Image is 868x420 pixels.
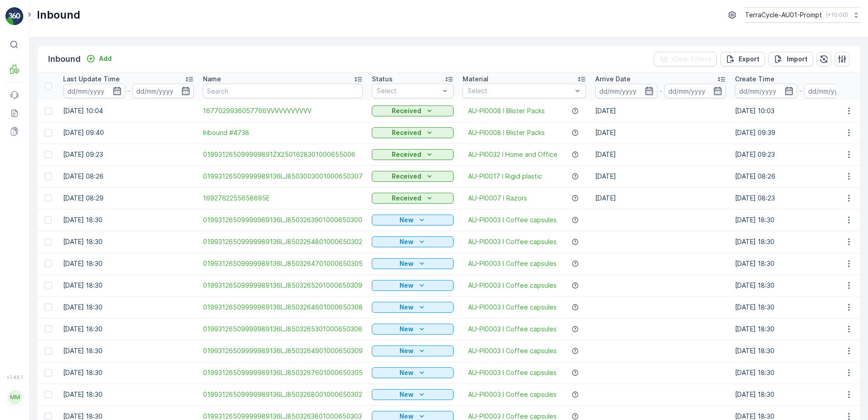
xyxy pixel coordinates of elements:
div: Toggle Row Selected [44,173,52,180]
p: Inbound [37,8,80,22]
p: New [399,303,414,312]
a: 01993126509999989136LJ8503264701000650305 [203,259,363,268]
p: TerraCycle-AU01-Prompt [745,10,822,20]
p: New [399,259,414,268]
p: Status [372,75,393,84]
p: Select [468,86,572,95]
p: Clear Filters [672,55,711,64]
span: 1692762255658695E [203,194,363,203]
p: New [399,281,414,290]
div: Toggle Row Selected [44,238,52,245]
span: v 1.48.1 [5,375,24,380]
a: 01993126509999989136LJ8503003001000650307 [203,172,363,181]
img: logo [5,7,24,25]
p: New [399,346,414,355]
input: Search [203,84,363,98]
span: AU-PI0007 I Razors [468,194,527,203]
a: 01993126509999989136LJ8503263901000650300 [203,215,363,225]
button: Received [372,105,454,116]
p: Create Time [735,75,774,84]
button: New [372,302,454,313]
span: AU-PI0003 I Coffee capsules [468,215,557,225]
span: AU-PI0003 I Coffee capsules [468,325,557,334]
button: Received [372,127,454,138]
button: New [372,280,454,291]
p: New [399,390,414,399]
a: 01993126509999989136LJ8503265201000650309 [203,281,363,290]
button: Add [83,53,115,64]
span: AU-PI0032 I Home and Office [468,150,557,159]
p: Received [392,128,421,137]
input: dd/mm/yyyy [132,84,194,98]
button: New [372,215,454,225]
p: Import [787,55,808,64]
div: MM [8,390,22,405]
p: - [659,85,662,96]
td: [DATE] 18:30 [59,384,198,405]
a: AU-PI0003 I Coffee capsules [468,368,557,377]
button: New [372,236,454,247]
div: Toggle Row Selected [44,260,52,267]
td: [DATE] [591,122,730,144]
a: 1677029936057766VVVVVVVVVVV [203,106,363,115]
button: Received [372,171,454,182]
div: Toggle Row Selected [44,347,52,355]
td: [DATE] 18:30 [59,362,198,384]
a: AU-PI0003 I Coffee capsules [468,303,557,312]
td: [DATE] [591,187,730,209]
div: Toggle Row Selected [44,304,52,311]
p: Received [392,106,421,115]
td: [DATE] 18:30 [59,231,198,253]
p: New [399,368,414,377]
button: New [372,258,454,269]
a: 01993126509999989136LJ8503267601000650305 [203,368,363,377]
button: Clear Filters [654,52,717,66]
input: dd/mm/yyyy [664,84,726,98]
button: New [372,367,454,378]
div: Toggle Row Selected [44,282,52,289]
p: Material [463,75,488,84]
a: AU-PI0003 I Coffee capsules [468,259,557,268]
p: Received [392,172,421,181]
a: 01993126509999989136LJ8503265301000650306 [203,325,363,334]
div: Toggle Row Selected [44,391,52,398]
a: 01993126509999989136LJ8503264801000650302 [203,237,363,246]
a: AU-PI0003 I Coffee capsules [468,390,557,399]
p: ( +10:00 ) [826,11,848,19]
div: Toggle Row Selected [44,195,52,202]
td: [DATE] [591,144,730,165]
p: Last Update Time [63,75,120,84]
a: 01993126509999989136LJ8503268001000650302 [203,390,363,399]
span: AU-PI0003 I Coffee capsules [468,346,557,355]
td: [DATE] 18:30 [59,340,198,362]
input: dd/mm/yyyy [735,84,797,98]
p: - [799,85,802,96]
span: 019931265099999891ZX2501628301000655006 [203,150,363,159]
td: [DATE] 18:30 [59,253,198,275]
span: 01993126509999989136LJ8503264601000650308 [203,303,363,312]
td: [DATE] 18:30 [59,275,198,296]
p: Name [203,75,221,84]
p: Arrive Date [595,75,631,84]
p: - [127,85,130,96]
a: AU-PI0003 I Coffee capsules [468,237,557,246]
button: Import [769,52,813,66]
a: AU-PI0008 I Blister Packs [468,106,545,115]
td: [DATE] [591,165,730,187]
a: 01993126509999989136LJ8503264901000650309 [203,346,363,355]
td: [DATE] 09:23 [59,144,198,165]
span: AU-PI0017 I Rigid plastic [468,172,542,181]
td: [DATE] 18:30 [59,209,198,231]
